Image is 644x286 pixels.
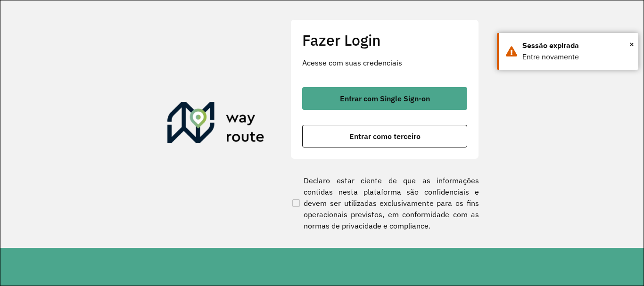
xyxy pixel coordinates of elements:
button: Close [629,37,634,51]
h2: Fazer Login [302,31,467,49]
div: Sessão expirada [522,40,631,51]
button: button [302,125,467,147]
span: × [629,37,634,51]
div: Entre novamente [522,51,631,63]
label: Declaro estar ciente de que as informações contidas nesta plataforma são confidenciais e devem se... [290,175,479,231]
span: Entrar com Single Sign-on [340,95,430,102]
p: Acesse com suas credenciais [302,57,467,68]
span: Entrar como terceiro [349,132,421,140]
button: button [302,87,467,110]
img: Roteirizador AmbevTech [167,102,264,147]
